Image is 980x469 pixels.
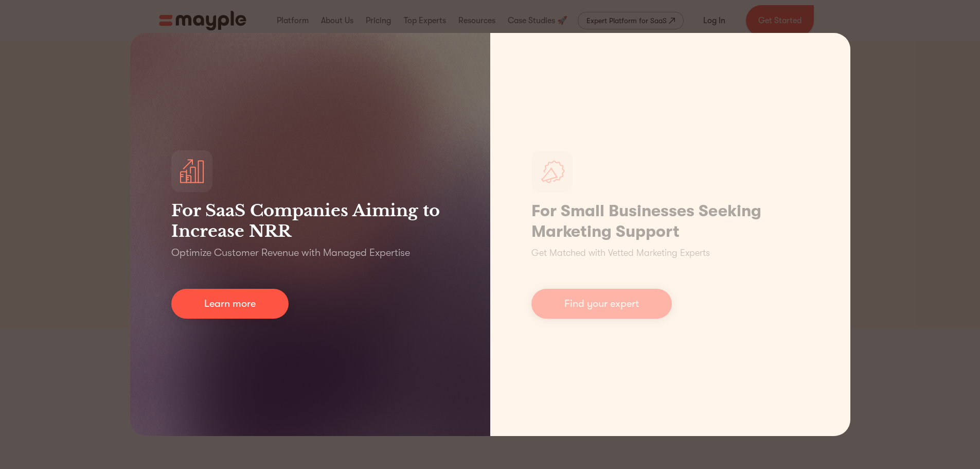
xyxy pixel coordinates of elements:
[531,246,710,260] p: Get Matched with Vetted Marketing Experts
[171,200,449,241] h3: For SaaS Companies Aiming to Increase NRR
[171,289,289,319] a: Learn more
[531,289,672,319] a: Find your expert
[531,201,809,242] h1: For Small Businesses Seeking Marketing Support
[171,246,410,260] p: Optimize Customer Revenue with Managed Expertise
